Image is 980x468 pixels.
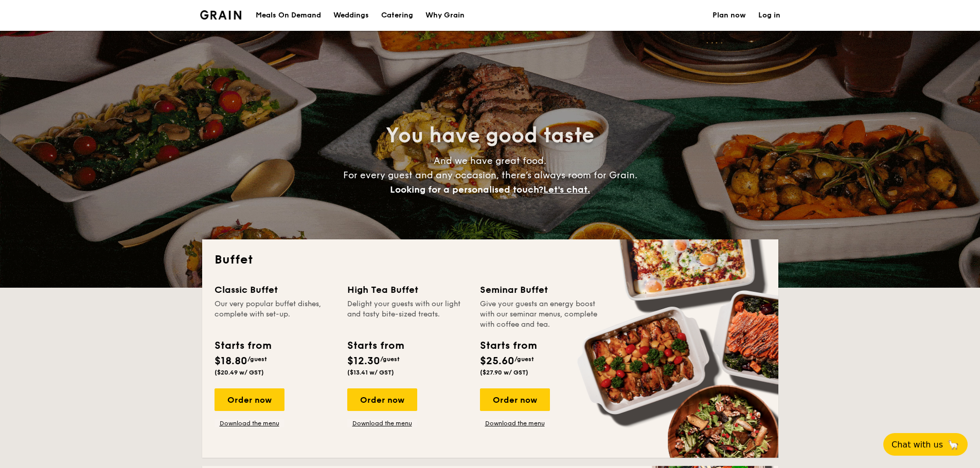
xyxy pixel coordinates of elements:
[347,369,394,376] span: ($13.41 w/ GST)
[247,355,267,363] span: /guest
[215,283,335,297] div: Classic Buffet
[947,439,959,451] span: 🦙
[480,338,536,353] div: Starts from
[215,338,271,353] div: Starts from
[543,184,590,195] span: Let's chat.
[883,433,968,456] button: Chat with us🦙
[347,338,403,353] div: Starts from
[892,440,943,450] span: Chat with us
[200,10,242,20] a: Logotype
[347,355,380,367] span: $12.30
[347,388,417,411] div: Order now
[215,388,284,411] div: Order now
[215,369,264,376] span: ($20.49 w/ GST)
[480,355,514,367] span: $25.60
[215,252,766,268] h2: Buffet
[514,355,534,363] span: /guest
[480,299,600,330] div: Give your guests an energy boost with our seminar menus, complete with coffee and tea.
[347,419,417,427] a: Download the menu
[480,419,550,427] a: Download the menu
[480,369,528,376] span: ($27.90 w/ GST)
[480,283,600,297] div: Seminar Buffet
[215,355,247,367] span: $18.80
[215,299,335,330] div: Our very popular buffet dishes, complete with set-up.
[215,419,284,427] a: Download the menu
[347,299,468,330] div: Delight your guests with our light and tasty bite-sized treats.
[347,283,468,297] div: High Tea Buffet
[380,355,400,363] span: /guest
[480,388,550,411] div: Order now
[200,10,242,20] img: Grain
